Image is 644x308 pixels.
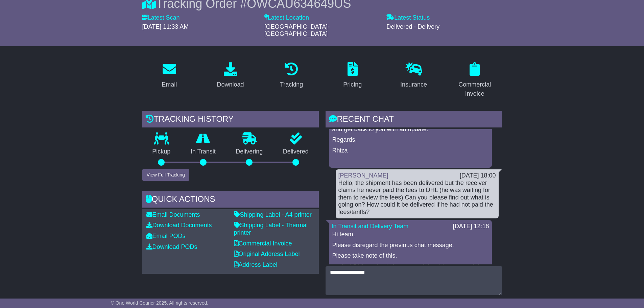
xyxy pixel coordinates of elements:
a: Address Label [234,261,278,268]
div: RECENT CHAT [326,111,502,129]
span: [DATE] 11:33 AM [142,23,189,30]
a: Pricing [339,60,366,92]
p: Please disregard the previous chat message. [332,242,488,249]
label: Latest Location [264,14,309,22]
span: [GEOGRAPHIC_DATA]-[GEOGRAPHIC_DATA] [264,23,330,38]
span: Delivered - Delivery [386,23,439,30]
a: Email PODs [146,233,186,239]
a: Commercial Invoice [234,240,292,247]
label: Latest Scan [142,14,180,22]
a: Tracking [276,60,307,92]
button: View Full Tracking [142,169,189,181]
label: Latest Status [386,14,430,22]
p: Delivered [273,148,319,156]
a: [PERSON_NAME] [338,172,388,179]
div: Tracking history [142,111,319,129]
p: I called DHL to check the status of the shipment, and the shipment is held for payment of duties ... [332,263,488,285]
a: Commercial Invoice [448,60,502,101]
p: Regards, [332,136,488,144]
div: Quick Actions [142,191,319,209]
div: [DATE] 12:18 [453,223,489,230]
a: Shipping Label - Thermal printer [234,222,308,236]
a: In Transit and Delivery Team [332,223,409,230]
div: Email [162,80,177,89]
span: © One World Courier 2025. All rights reserved. [111,300,209,306]
div: Insurance [400,80,427,89]
a: Insurance [396,60,431,92]
p: Please take note of this. [332,252,488,260]
div: Download [217,80,244,89]
div: Commercial Invoice [452,80,498,98]
div: Hello, the shipment has been delivered but the receiver claims he never paid the fees to DHL (he ... [338,180,496,216]
a: Email Documents [146,211,200,218]
div: Pricing [343,80,362,89]
div: [DATE] 18:00 [460,172,496,180]
p: Pickup [142,148,181,156]
p: Hi team, [332,231,488,238]
a: Download Documents [146,222,212,229]
a: Email [157,60,181,92]
a: Download [212,60,248,92]
p: Delivering [226,148,273,156]
a: Download PODs [146,243,197,250]
p: Rhiza [332,147,488,155]
p: In Transit [181,148,226,156]
a: Original Address Label [234,251,300,257]
div: Tracking [280,80,303,89]
a: Shipping Label - A4 printer [234,211,312,218]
